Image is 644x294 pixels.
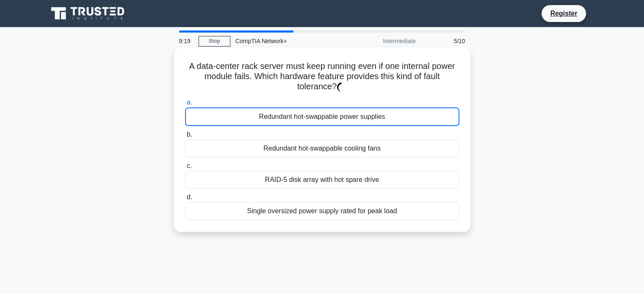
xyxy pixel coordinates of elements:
div: CompTIA Network+ [230,33,347,49]
div: RAID-5 disk array with hot spare drive [185,171,459,189]
a: Register [545,8,582,19]
div: 5/10 [421,33,470,49]
div: Redundant hot-swappable power supplies [185,107,459,126]
span: a. [187,99,192,106]
div: Single oversized power supply rated for peak load [185,202,459,220]
h5: A data-center rack server must keep running even if one internal power module fails. Which hardwa... [184,61,460,92]
span: d. [187,193,192,201]
div: Redundant hot-swappable cooling fans [185,140,459,157]
span: b. [187,131,192,138]
div: 9:19 [174,33,199,49]
div: Intermediate [347,33,421,49]
a: Stop [199,36,230,47]
span: c. [187,162,192,169]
